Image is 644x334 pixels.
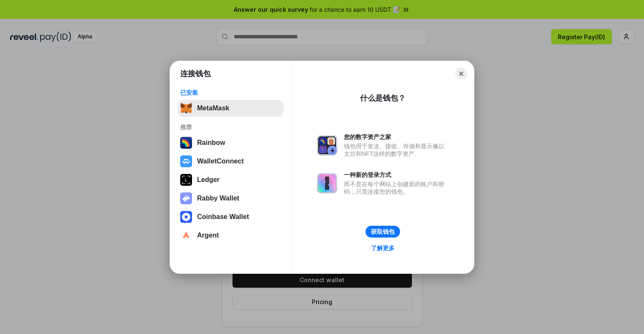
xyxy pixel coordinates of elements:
button: MetaMask [178,100,284,117]
img: svg+xml,%3Csvg%20width%3D%2228%22%20height%3D%2228%22%20viewBox%3D%220%200%2028%2028%22%20fill%3D... [180,211,192,223]
div: 获取钱包 [371,228,395,235]
div: 一种新的登录方式 [344,171,449,179]
img: svg+xml,%3Csvg%20width%3D%22120%22%20height%3D%22120%22%20viewBox%3D%220%200%20120%20120%22%20fil... [180,137,192,149]
img: svg+xml,%3Csvg%20width%3D%2228%22%20height%3D%2228%22%20viewBox%3D%220%200%2028%2028%22%20fill%3D... [180,230,192,241]
div: 推荐 [180,123,281,131]
img: svg+xml,%3Csvg%20width%3D%2228%22%20height%3D%2228%22%20viewBox%3D%220%200%2028%2028%22%20fill%3D... [180,155,192,167]
img: svg+xml,%3Csvg%20xmlns%3D%22http%3A%2F%2Fwww.w3.org%2F2000%2Fsvg%22%20fill%3D%22none%22%20viewBox... [317,135,337,155]
img: svg+xml,%3Csvg%20xmlns%3D%22http%3A%2F%2Fwww.w3.org%2F2000%2Fsvg%22%20fill%3D%22none%22%20viewBox... [180,192,192,204]
div: 什么是钱包？ [360,93,406,103]
div: WalletConnect [197,158,244,165]
a: 了解更多 [366,243,400,254]
button: Coinbase Wallet [178,208,284,225]
button: Argent [178,227,284,244]
img: svg+xml,%3Csvg%20xmlns%3D%22http%3A%2F%2Fwww.w3.org%2F2000%2Fsvg%22%20fill%3D%22none%22%20viewBox... [317,173,337,193]
button: Close [455,68,467,80]
button: 获取钱包 [365,226,400,238]
img: svg+xml,%3Csvg%20xmlns%3D%22http%3A%2F%2Fwww.w3.org%2F2000%2Fsvg%22%20width%3D%2228%22%20height%3... [180,174,192,186]
button: WalletConnect [178,153,284,170]
div: 钱包用于发送、接收、存储和显示像以太坊和NFT这样的数字资产。 [344,142,449,158]
div: Coinbase Wallet [197,213,249,221]
div: 已安装 [180,89,281,96]
button: Rabby Wallet [178,190,284,207]
div: Argent [197,232,219,239]
div: Rabby Wallet [197,195,239,202]
div: 您的数字资产之家 [344,133,449,141]
button: Ledger [178,171,284,188]
div: Rainbow [197,139,225,147]
div: 了解更多 [371,244,395,252]
div: MetaMask [197,104,229,112]
div: 而不是在每个网站上创建新的账户和密码，只需连接您的钱包。 [344,180,449,195]
img: svg+xml,%3Csvg%20fill%3D%22none%22%20height%3D%2233%22%20viewBox%3D%220%200%2035%2033%22%20width%... [180,102,192,114]
div: Ledger [197,176,219,184]
button: Rainbow [178,134,284,151]
h1: 连接钱包 [180,69,211,79]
